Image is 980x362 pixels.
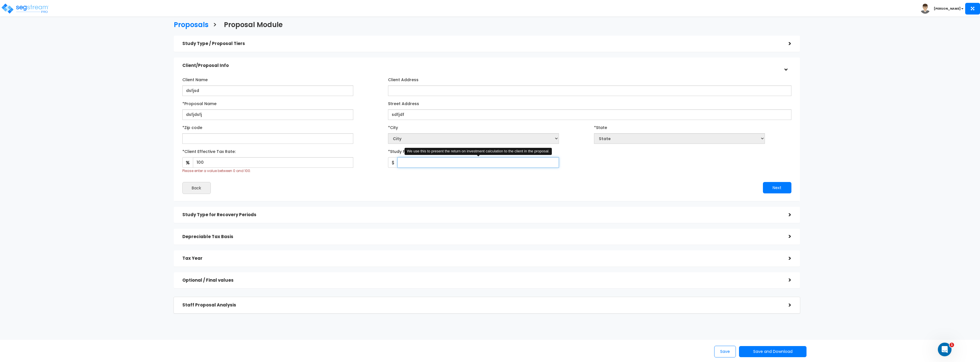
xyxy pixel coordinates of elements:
label: *Client Effective Tax Rate: [182,147,236,154]
h3: Proposals [174,21,209,30]
iframe: Intercom live chat [938,343,952,356]
h5: Optional / Final values [182,278,780,283]
div: > [780,232,791,241]
h5: Study Type for Recovery Periods [182,212,780,217]
small: Please enter a value between 0 and 100. [182,169,251,173]
div: > [780,276,791,285]
div: > [780,210,791,219]
label: Client Name [182,75,208,83]
label: *Zip code [182,123,202,130]
button: Back [182,182,211,194]
label: *State [594,123,607,130]
label: *Proposal Name [182,99,217,107]
h5: Staff Proposal Analysis [182,303,780,308]
button: Next [763,182,791,193]
span: 1 [950,343,954,347]
img: avatar.png [920,4,930,14]
label: *Study Fee [388,147,410,154]
h5: Tax Year [182,256,780,261]
button: Save and Download [739,346,806,357]
div: > [781,60,790,71]
div: We use this to present the return on investment calculation to the client in the proposal. [405,148,552,155]
label: *City [388,123,398,130]
div: > [780,301,791,310]
label: Street Address [388,99,419,107]
button: Save [714,346,736,357]
h5: Depreciable Tax Basis [182,234,780,239]
div: > [780,254,791,263]
h3: > [213,21,217,30]
label: Client Address [388,75,418,83]
h5: Client/Proposal Info [182,63,780,68]
img: logo_pro_r.png [1,3,49,14]
h5: Study Type / Proposal Tiers [182,41,780,46]
h3: Proposal Module [224,21,283,30]
a: Proposal Module [220,15,283,33]
b: [PERSON_NAME] [934,7,961,11]
a: Proposals [170,15,209,33]
div: > [780,39,791,48]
